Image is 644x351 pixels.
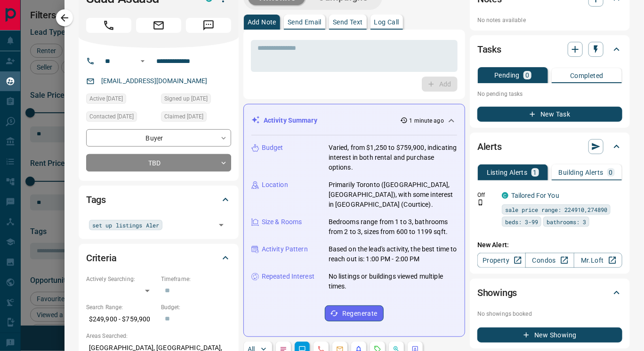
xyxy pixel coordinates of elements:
[86,188,231,211] div: Tags
[136,18,181,33] span: Email
[477,240,622,250] p: New Alert:
[533,169,537,176] p: 1
[262,272,314,281] p: Repeated Interest
[609,169,613,176] p: 0
[86,192,106,207] h2: Tags
[101,77,208,85] a: [EMAIL_ADDRESS][DOMAIN_NAME]
[494,72,520,78] p: Pending
[329,217,457,237] p: Bedrooms range from 1 to 3, bathrooms from 2 to 3, sizes from 600 to 1199 sqft.
[186,18,231,33] span: Message
[288,19,322,25] p: Send Email
[161,111,231,125] div: Sat Aug 09 2025
[477,107,622,122] button: New Task
[329,143,457,172] p: Varied, from $1,250 to $759,900, indicating interest in both rental and purchase options.
[477,135,622,158] div: Alerts
[215,218,228,232] button: Open
[505,217,538,226] span: beds: 3-99
[477,16,622,24] p: No notes available
[477,42,501,57] h2: Tasks
[525,253,574,268] a: Condos
[164,94,208,103] span: Signed up [DATE]
[86,247,231,269] div: Criteria
[251,112,457,129] div: Activity Summary1 minute ago
[86,111,156,125] div: Sat Aug 09 2025
[262,143,283,153] p: Budget
[487,169,528,176] p: Listing Alerts
[262,180,288,190] p: Location
[511,192,559,199] a: Tailored For You
[505,205,607,214] span: sale price range: 224910,274890
[137,55,148,67] button: Open
[86,312,156,327] p: $249,900 - $759,900
[477,310,622,318] p: No showings booked
[86,154,231,172] div: TBD
[92,220,159,230] span: set up listings Aler
[262,217,302,227] p: Size & Rooms
[374,19,399,25] p: Log Call
[161,303,231,312] p: Budget:
[559,169,604,176] p: Building Alerts
[89,94,123,103] span: Active [DATE]
[477,38,622,61] div: Tasks
[329,180,457,210] p: Primarily Toronto ([GEOGRAPHIC_DATA], [GEOGRAPHIC_DATA]), with some interest in [GEOGRAPHIC_DATA]...
[86,303,156,312] p: Search Range:
[547,217,586,226] span: bathrooms: 3
[574,253,622,268] a: Mr.Loft
[477,281,622,304] div: Showings
[570,72,604,79] p: Completed
[86,332,231,340] p: Areas Searched:
[86,250,117,265] h2: Criteria
[329,272,457,291] p: No listings or buildings viewed multiple times.
[477,191,496,199] p: Off
[329,244,457,264] p: Based on the lead's activity, the best time to reach out is: 1:00 PM - 2:00 PM
[525,72,529,78] p: 0
[477,87,622,101] p: No pending tasks
[248,19,276,25] p: Add Note
[86,18,131,33] span: Call
[333,19,363,25] p: Send Text
[502,192,508,199] div: condos.ca
[410,117,444,125] p: 1 minute ago
[86,275,156,283] p: Actively Searching:
[477,253,526,268] a: Property
[86,94,156,107] div: Fri Sep 12 2025
[325,305,384,321] button: Regenerate
[262,244,308,254] p: Activity Pattern
[161,94,231,107] div: Sat Jul 26 2025
[477,328,622,343] button: New Showing
[89,112,134,121] span: Contacted [DATE]
[477,139,502,154] h2: Alerts
[86,129,231,147] div: Buyer
[264,116,317,125] p: Activity Summary
[161,275,231,283] p: Timeframe:
[164,112,203,121] span: Claimed [DATE]
[477,285,517,300] h2: Showings
[477,199,484,206] svg: Push Notification Only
